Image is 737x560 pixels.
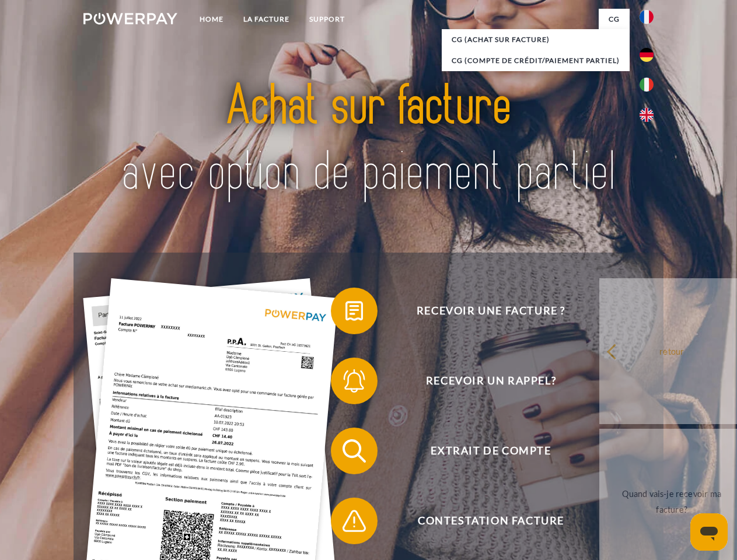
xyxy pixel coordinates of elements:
[83,13,177,24] img: logo-powerpay-white.svg
[340,506,369,535] img: qb_warning.svg
[340,366,369,395] img: qb_bell.svg
[190,9,233,30] a: Home
[111,56,626,223] img: title-powerpay_fr.svg
[340,436,369,466] img: qb_search.svg
[348,358,634,404] span: Recevoir un rappel?
[299,9,355,30] a: Support
[348,428,634,474] span: Extrait de compte
[640,108,654,122] img: en
[640,10,654,24] img: fr
[640,48,654,62] img: de
[690,513,728,551] iframe: Bouton de lancement de la fenêtre de messagerie
[331,288,634,334] button: Recevoir une facture ?
[348,498,634,544] span: Contestation Facture
[599,9,630,30] a: CG
[331,428,634,474] button: Extrait de compte
[442,50,630,71] a: CG (Compte de crédit/paiement partiel)
[331,358,634,404] button: Recevoir un rappel?
[348,288,634,334] span: Recevoir une facture ?
[442,29,630,50] a: CG (achat sur facture)
[640,78,654,92] img: it
[233,9,299,30] a: LA FACTURE
[340,296,369,325] img: qb_bill.svg
[331,498,634,544] button: Contestation Facture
